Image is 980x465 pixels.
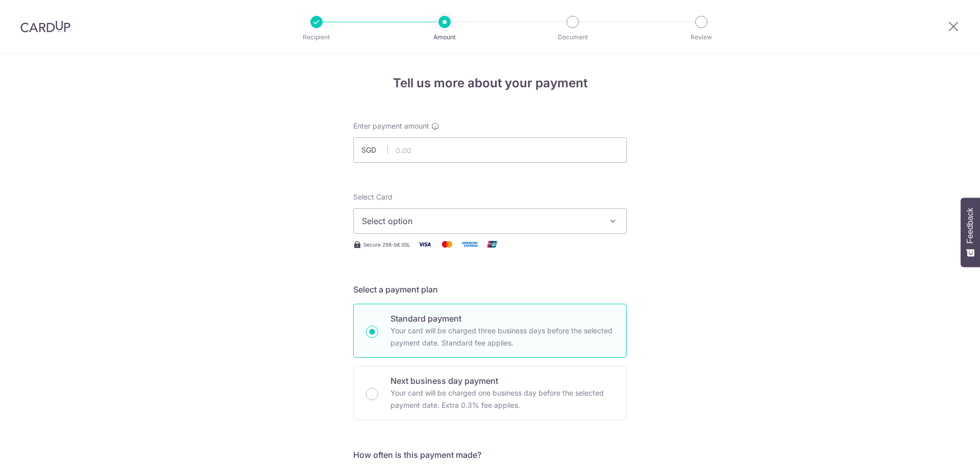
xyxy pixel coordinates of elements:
img: American Express [459,238,480,251]
span: translation missing: en.payables.payment_networks.credit_card.summary.labels.select_card [353,192,393,201]
iframe: Opens a widget where you can find more information [915,434,970,460]
img: Mastercard [437,238,457,251]
img: Union Pay [482,238,502,251]
button: Feedback - Show survey [961,198,980,267]
span: Feedback [966,208,975,243]
button: Select option [353,208,627,234]
img: CardUp [20,20,70,33]
h5: Select a payment plan [353,283,627,296]
span: Enter payment amount [353,121,429,131]
p: Your card will be charged one business day before the selected payment date. Extra 0.3% fee applies. [390,387,614,411]
p: Document [535,32,610,42]
img: Visa [414,238,435,251]
span: Select option [362,215,600,227]
input: 0.00 [353,137,627,163]
span: Secure 256-bit SSL [363,240,410,249]
p: Amount [407,32,482,42]
span: SGD [361,145,388,155]
p: Review [664,32,739,42]
p: Next business day payment [390,375,614,387]
p: Your card will be charged three business days before the selected payment date. Standard fee appl... [390,325,614,349]
h4: Tell us more about your payment [353,74,627,92]
p: Recipient [279,32,354,42]
p: Standard payment [390,312,614,325]
h5: How often is this payment made? [353,449,627,461]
